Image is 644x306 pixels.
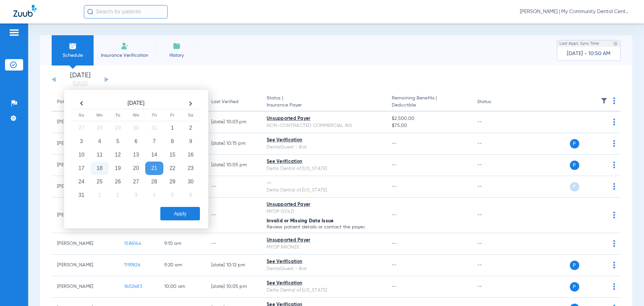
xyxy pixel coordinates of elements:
[267,102,381,109] span: Insurance Payer
[124,241,141,246] span: 1586144
[173,42,181,50] img: History
[392,263,397,267] span: --
[267,187,381,194] div: Delta Dental of [US_STATE]
[211,98,256,105] div: Last Verified
[267,137,381,144] div: See Verification
[613,162,615,168] img: group-dot-blue.svg
[267,208,381,215] div: MYDP GOLD
[267,280,381,287] div: See Verification
[69,42,77,50] img: Schedule
[613,262,615,268] img: group-dot-blue.svg
[567,50,610,57] span: [DATE] - 10:50 AM
[267,265,381,272] div: DentaQuest - Bot
[392,122,466,129] span: $75.00
[13,5,37,17] img: Zuub Logo
[159,276,206,298] td: 10:00 AM
[392,213,397,217] span: --
[267,144,381,151] div: DentaQuest - Bot
[267,237,381,244] div: Unsupported Payer
[160,207,200,220] button: Apply
[261,93,386,112] th: Status |
[57,98,113,105] div: Patient Name
[472,93,517,112] th: Status
[60,72,100,87] li: [DATE]
[159,233,206,255] td: 9:10 AM
[610,274,644,306] iframe: Chat Widget
[613,240,615,247] img: group-dot-blue.svg
[559,40,600,47] span: Last Appt. Sync Time:
[57,98,87,105] div: Patient Name
[386,93,472,112] th: Remaining Benefits |
[211,98,238,105] div: Last Verified
[124,284,142,289] span: 1602483
[570,182,579,191] span: P
[392,141,397,146] span: --
[84,5,168,18] input: Search for patients
[124,263,140,267] span: 1199826
[87,9,93,15] img: Search Icon
[613,140,615,147] img: group-dot-blue.svg
[161,52,193,59] span: History
[392,241,397,246] span: --
[601,97,607,104] img: filter.svg
[206,133,261,155] td: [DATE] 10:15 PM
[91,98,181,109] th: [DATE]
[121,42,129,50] img: Manual Insurance Verification
[520,8,631,15] span: [PERSON_NAME] | My Community Dental Centers
[392,184,397,189] span: --
[159,255,206,276] td: 9:20 AM
[267,219,333,223] span: Invalid or Missing Data Issue
[99,52,151,59] span: Insurance Verification
[472,133,517,155] td: --
[472,198,517,233] td: --
[206,155,261,176] td: [DATE] 10:05 PM
[570,139,579,148] span: P
[267,201,381,208] div: Unsupported Payer
[206,255,261,276] td: [DATE] 10:12 PM
[57,52,89,59] span: Schedule
[267,287,381,294] div: Delta Dental of [US_STATE]
[472,112,517,133] td: --
[472,233,517,255] td: --
[392,102,466,109] span: Deductible
[613,212,615,218] img: group-dot-blue.svg
[472,276,517,298] td: --
[267,165,381,172] div: Delta Dental of [US_STATE]
[206,233,261,255] td: --
[267,258,381,265] div: See Verification
[206,198,261,233] td: --
[9,29,19,37] img: hamburger-icon
[206,276,261,298] td: [DATE] 10:05 PM
[570,161,579,170] span: P
[472,176,517,198] td: --
[267,122,381,129] div: NON-CONTRACTED COMMERCIAL INS
[206,176,261,198] td: --
[267,225,381,229] p: Review patient details or contact the payer.
[613,183,615,190] img: group-dot-blue.svg
[267,115,381,122] div: Unsupported Payer
[613,41,618,46] img: last sync help info
[52,276,119,298] td: [PERSON_NAME]
[472,155,517,176] td: --
[52,255,119,276] td: [PERSON_NAME]
[206,112,261,133] td: [DATE] 10:03 PM
[392,163,397,167] span: --
[570,282,579,292] span: P
[267,180,381,187] div: --
[60,80,100,87] a: [DATE]
[267,244,381,251] div: MYDP BRONZE
[613,119,615,125] img: group-dot-blue.svg
[472,255,517,276] td: --
[392,284,397,289] span: --
[613,97,615,104] img: group-dot-blue.svg
[570,261,579,270] span: P
[267,158,381,165] div: See Verification
[392,115,466,122] span: $2,500.00
[52,233,119,255] td: [PERSON_NAME]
